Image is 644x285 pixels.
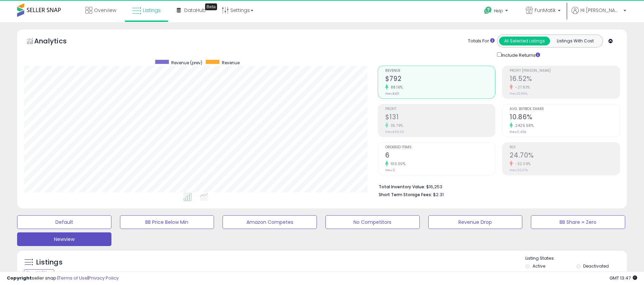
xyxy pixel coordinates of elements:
span: Profit [PERSON_NAME] [510,69,620,73]
small: Prev: 36.37% [510,168,528,172]
div: seller snap | | [7,275,119,282]
span: Ordered Items [385,146,495,149]
h2: 16.52% [510,75,620,84]
h5: Analytics [34,36,80,47]
label: Archived [583,271,602,276]
h2: 10.86% [510,113,620,122]
button: Default [17,215,111,229]
small: Prev: 22.89% [510,92,527,96]
a: Privacy Policy [89,275,119,281]
small: 100.00% [388,161,406,166]
h5: Listings [36,258,63,267]
li: $16,253 [379,182,615,190]
span: FunMatik [535,7,556,14]
span: Profit [385,107,495,111]
h2: $792 [385,75,495,84]
button: BB Share = Zero [531,215,625,229]
small: 88.16% [388,85,403,90]
small: -32.09% [513,161,531,166]
a: Help [479,1,515,22]
div: Tooltip anchor [205,3,217,10]
label: Deactivated [583,263,609,269]
button: Amazon Competes [223,215,317,229]
span: $2.31 [433,191,444,198]
small: -27.83% [513,85,530,90]
small: 35.79% [388,123,403,128]
span: Revenue [385,69,495,73]
span: Avg. Buybox Share [510,107,620,111]
span: Hi [PERSON_NAME] [580,7,621,14]
button: All Selected Listings [499,37,550,45]
b: Short Term Storage Fees: [379,192,432,198]
h2: 24.70% [510,151,620,161]
div: Totals For [468,38,495,44]
small: Prev: $421 [385,92,399,96]
span: DataHub [184,7,206,14]
span: Listings [143,7,161,14]
button: BB Price Below Min [120,215,214,229]
div: Clear All Filters [24,269,54,276]
button: No Competitors [325,215,420,229]
small: Prev: 3 [385,168,395,172]
span: Help [494,8,503,14]
div: Include Returns [492,51,548,59]
span: Revenue [222,60,240,66]
p: Listing States: [525,255,627,262]
h2: 6 [385,151,495,161]
b: Total Inventory Value: [379,184,425,190]
small: Prev: $96.39 [385,130,404,134]
span: ROI [510,146,620,149]
a: Hi [PERSON_NAME] [572,7,626,22]
button: Revenue Drop [428,215,523,229]
a: Terms of Use [58,275,88,281]
button: Newview [17,232,111,246]
span: 2025-09-12 13:47 GMT [609,275,637,281]
span: Overview [94,7,116,14]
i: Get Help [484,6,492,15]
span: Revenue (prev) [171,60,202,66]
label: Out of Stock [533,271,558,276]
h2: $131 [385,113,495,122]
label: Active [533,263,545,269]
small: 2425.58% [513,123,534,128]
button: Listings With Cost [550,37,601,45]
small: Prev: 0.43% [510,130,526,134]
strong: Copyright [7,275,32,281]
